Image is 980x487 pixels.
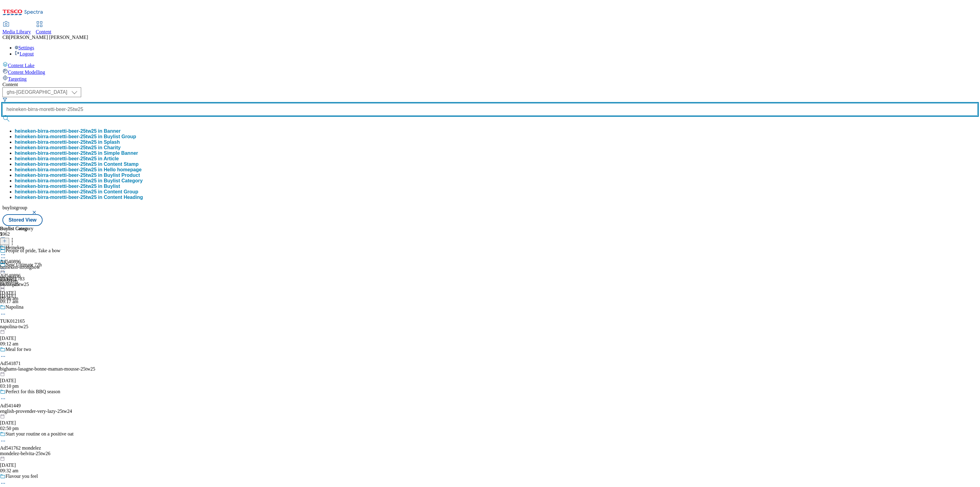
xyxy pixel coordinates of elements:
[15,173,140,178] button: heineken-birra-moretti-beer-25tw25 in Buylist Product
[2,22,31,35] a: Media Library
[15,162,139,167] div: heineken-birra-moretti-beer-25tw25 in
[15,189,138,195] button: heineken-birra-moretti-beer-25tw25 in Content Group
[36,29,51,34] span: Content
[2,75,978,82] a: Targeting
[2,205,27,210] span: buylistgroup
[104,162,139,167] span: Content Stamp
[15,145,121,150] button: heineken-birra-moretti-beer-25tw25 in Charity
[6,389,60,394] div: Perfect for this BBQ season
[9,35,88,40] span: [PERSON_NAME] [PERSON_NAME]
[2,62,978,68] a: Content Lake
[2,35,9,40] span: CB
[2,103,978,116] input: Search
[15,45,34,50] a: Settings
[15,189,138,195] div: heineken-birra-moretti-beer-25tw25 in
[2,29,31,34] span: Media Library
[15,156,119,162] button: heineken-birra-moretti-beer-25tw25 in Article
[15,128,121,134] button: heineken-birra-moretti-beer-25tw25 in Banner
[2,214,43,226] button: Stored View
[2,68,978,75] a: Content Modelling
[6,474,38,479] div: Flavour you feel
[104,134,136,139] span: Buylist Group
[104,189,138,194] span: Content Group
[104,145,121,150] span: Charity
[15,156,119,162] div: heineken-birra-moretti-beer-25tw25 in
[2,82,978,87] div: Content
[15,195,143,200] button: heineken-birra-moretti-beer-25tw25 in Content Heading
[15,173,140,178] div: heineken-birra-moretti-beer-25tw25 in
[15,145,121,150] div: heineken-birra-moretti-beer-25tw25 in
[104,156,119,161] span: Article
[6,248,60,253] div: People of pride, Take a bow
[104,173,140,178] span: Buylist Product
[15,184,120,189] button: heineken-birra-moretti-beer-25tw25 in Buylist
[15,178,143,184] button: heineken-birra-moretti-beer-25tw25 in Buylist Category
[36,22,51,35] a: Content
[15,150,138,156] button: heineken-birra-moretti-beer-25tw25 in Simple Banner
[15,178,143,184] div: heineken-birra-moretti-beer-25tw25 in
[8,70,45,75] span: Content Modelling
[15,134,136,139] div: heineken-birra-moretti-beer-25tw25 in
[15,51,34,56] a: Logout
[2,97,7,102] svg: Search Filters
[15,139,120,145] button: heineken-birra-moretti-beer-25tw25 in Splash
[6,431,73,437] div: Start your routine on a positive oat
[15,162,139,167] button: heineken-birra-moretti-beer-25tw25 in Content Stamp
[104,178,143,183] span: Buylist Category
[6,245,24,250] div: Heineken
[6,347,31,352] div: Meal for two
[15,167,141,173] button: heineken-birra-moretti-beer-25tw25 in Hello homepage
[8,63,35,68] span: Content Lake
[15,134,136,139] button: heineken-birra-moretti-beer-25tw25 in Buylist Group
[8,76,27,82] span: Targeting
[6,304,24,310] div: Napolina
